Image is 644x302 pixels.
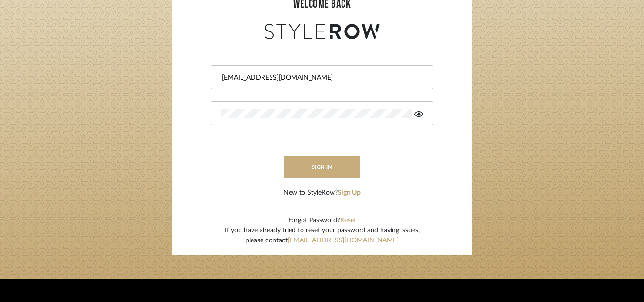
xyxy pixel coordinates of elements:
button: Reset [340,216,356,226]
button: Sign Up [338,188,361,198]
a: [EMAIL_ADDRESS][DOMAIN_NAME] [288,237,399,244]
button: sign in [284,156,360,178]
input: Email Address [221,73,421,83]
div: New to StyleRow? [283,188,361,198]
div: If you have already tried to reset your password and having issues, please contact [225,226,420,246]
div: Forgot Password? [225,216,420,226]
